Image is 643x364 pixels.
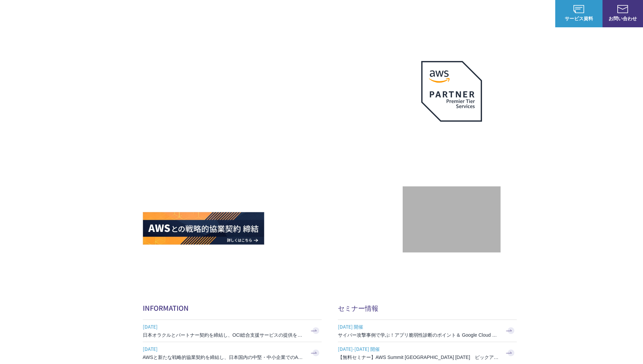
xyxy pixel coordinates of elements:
a: [DATE] 開催 サイバー攻撃事例で学ぶ！アプリ脆弱性診断のポイント＆ Google Cloud セキュリティ対策 [338,320,517,342]
span: サービス資料 [555,15,602,22]
img: AWSプレミアティアサービスパートナー [421,61,482,122]
span: NHN テコラス AWS総合支援サービス [78,6,127,21]
span: お問い合わせ [602,15,643,22]
h1: AWS [PERSON_NAME]の 成功を実現 [143,95,403,192]
a: [DATE] 日本オラクルとパートナー契約を締結し、OCI総合支援サービスの提供を開始 [143,320,322,342]
span: [DATE]-[DATE] 開催 [338,344,500,354]
h2: セミナー情報 [338,303,517,313]
p: サービス [351,10,377,17]
p: 業種別ソリューション [391,10,445,17]
a: ログイン [530,10,548,17]
a: [DATE]-[DATE] 開催 【無料セミナー】AWS Summit [GEOGRAPHIC_DATA] [DATE] ピックアップセッション [338,342,517,364]
p: AWSの導入からコスト削減、 構成・運用の最適化からデータ活用まで 規模や業種業態を問わない マネージドサービスで [143,58,403,88]
a: [DATE] AWSと新たな戦略的協業契約を締結し、日本国内の中堅・中小企業でのAWS活用を加速 [143,342,322,364]
img: お問い合わせ [617,5,628,13]
a: AWS総合支援サービス C-Chorus NHN テコラスAWS総合支援サービス [10,5,127,22]
p: 強み [322,10,338,17]
h3: サイバー攻撃事例で学ぶ！アプリ脆弱性診断のポイント＆ Google Cloud セキュリティ対策 [338,332,500,338]
h3: AWSと新たな戦略的協業契約を締結し、日本国内の中堅・中小企業でのAWS活用を加速 [143,354,305,361]
img: AWS総合支援サービス C-Chorus サービス資料 [573,5,584,13]
h2: INFORMATION [143,303,322,313]
span: [DATE] [143,322,305,332]
h3: 【無料セミナー】AWS Summit [GEOGRAPHIC_DATA] [DATE] ピックアップセッション [338,354,500,361]
p: ナレッジ [490,10,516,17]
p: 最上位プレミアティア サービスパートナー [413,130,490,156]
span: [DATE] [143,344,305,354]
img: 契約件数 [416,196,487,246]
img: AWSとの戦略的協業契約 締結 [143,212,264,245]
a: 導入事例 [458,10,477,17]
em: AWS [444,130,459,140]
h3: 日本オラクルとパートナー契約を締結し、OCI総合支援サービスの提供を開始 [143,332,305,338]
img: AWS請求代行サービス 統合管理プラン [268,212,390,245]
span: [DATE] 開催 [338,322,500,332]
